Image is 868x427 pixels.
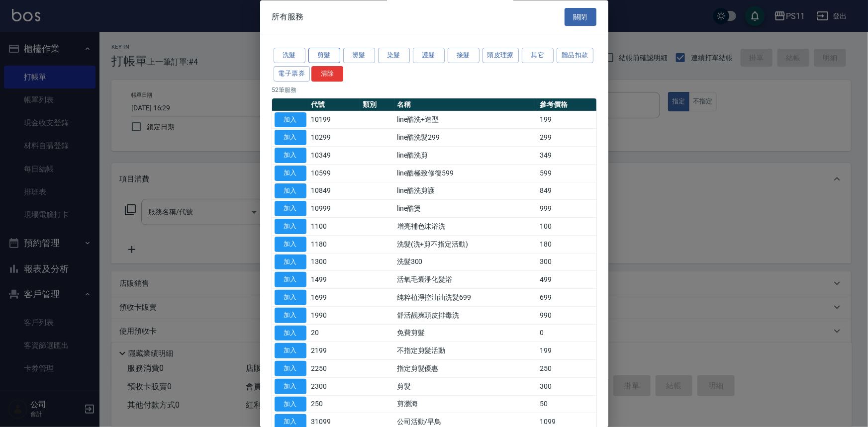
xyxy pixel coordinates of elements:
[275,361,306,377] button: 加入
[394,218,537,236] td: 增亮補色沫浴洗
[537,129,596,147] td: 299
[537,200,596,218] td: 999
[537,182,596,200] td: 849
[275,255,306,270] button: 加入
[537,325,596,342] td: 0
[537,396,596,414] td: 50
[394,200,537,218] td: line酷燙
[275,112,306,128] button: 加入
[309,325,361,342] td: 20
[394,111,537,129] td: line酷洗+造型
[309,147,361,165] td: 10349
[537,111,596,129] td: 199
[394,342,537,360] td: 不指定剪髮活動
[309,307,361,325] td: 1990
[309,271,361,289] td: 1499
[394,165,537,182] td: line酷極致修復599
[272,12,304,22] span: 所有服務
[394,236,537,254] td: 洗髮(洗+剪不指定活動)
[309,254,361,271] td: 1300
[275,272,306,288] button: 加入
[537,218,596,236] td: 100
[275,237,306,252] button: 加入
[275,148,306,164] button: 加入
[274,66,310,82] button: 電子票券
[309,98,361,111] th: 代號
[482,48,519,64] button: 頭皮理療
[309,111,361,129] td: 10199
[537,271,596,289] td: 499
[275,183,306,199] button: 加入
[272,85,596,94] p: 52 筆服務
[394,254,537,271] td: 洗髮300
[448,48,480,64] button: 接髮
[537,360,596,378] td: 250
[309,360,361,378] td: 2250
[311,66,343,82] button: 清除
[275,379,306,394] button: 加入
[378,48,410,64] button: 染髮
[537,254,596,271] td: 300
[394,396,537,414] td: 剪瀏海
[309,165,361,182] td: 10599
[537,147,596,165] td: 349
[343,48,375,64] button: 燙髮
[537,98,596,111] th: 參考價格
[360,98,394,111] th: 類別
[537,289,596,307] td: 699
[394,271,537,289] td: 活氧毛囊淨化髮浴
[275,219,306,235] button: 加入
[274,48,305,64] button: 洗髮
[522,48,554,64] button: 其它
[394,325,537,342] td: 免費剪髮
[275,130,306,146] button: 加入
[309,289,361,307] td: 1699
[394,129,537,147] td: line酷洗髮299
[309,342,361,360] td: 2199
[565,8,596,26] button: 關閉
[309,200,361,218] td: 10999
[557,48,593,64] button: 贈品扣款
[309,396,361,414] td: 250
[309,378,361,396] td: 2300
[394,147,537,165] td: line酷洗剪
[394,307,537,325] td: 舒活靓爽頭皮排毒洗
[394,98,537,111] th: 名稱
[537,236,596,254] td: 180
[275,397,306,412] button: 加入
[309,182,361,200] td: 10849
[413,48,445,64] button: 護髮
[308,48,340,64] button: 剪髮
[537,342,596,360] td: 199
[394,360,537,378] td: 指定剪髮優惠
[309,218,361,236] td: 1100
[537,378,596,396] td: 300
[275,326,306,341] button: 加入
[275,166,306,181] button: 加入
[275,290,306,306] button: 加入
[309,129,361,147] td: 10299
[309,236,361,254] td: 1180
[537,307,596,325] td: 990
[537,165,596,182] td: 599
[394,289,537,307] td: 純粹植淨控油油洗髮699
[394,182,537,200] td: line酷洗剪護
[275,343,306,359] button: 加入
[394,378,537,396] td: 剪髮
[275,308,306,323] button: 加入
[275,201,306,217] button: 加入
